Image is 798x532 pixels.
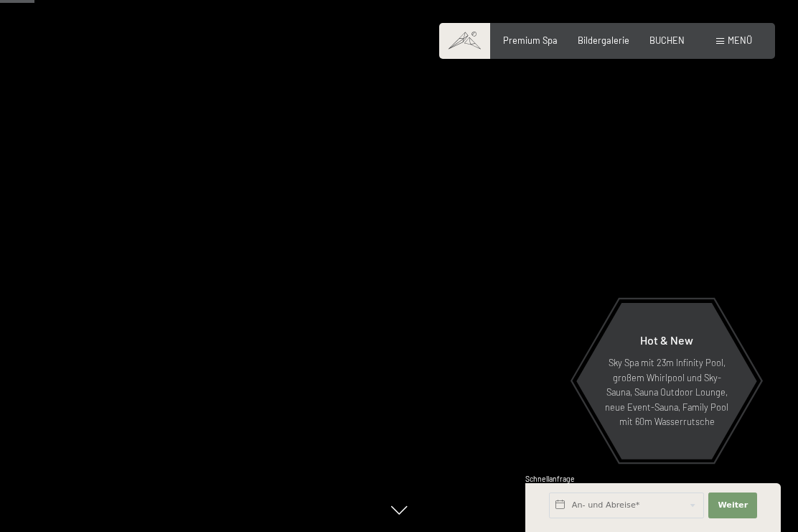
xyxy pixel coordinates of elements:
[604,355,729,429] p: Sky Spa mit 23m Infinity Pool, großem Whirlpool und Sky-Sauna, Sauna Outdoor Lounge, neue Event-S...
[503,34,558,46] a: Premium Spa
[708,493,757,518] button: Weiter
[576,302,758,460] a: Hot & New Sky Spa mit 23m Infinity Pool, großem Whirlpool und Sky-Sauna, Sauna Outdoor Lounge, ne...
[525,475,575,483] span: Schnellanfrage
[728,34,752,46] span: Menü
[718,500,748,511] span: Weiter
[640,333,693,347] span: Hot & New
[578,34,629,46] a: Bildergalerie
[649,34,685,46] a: BUCHEN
